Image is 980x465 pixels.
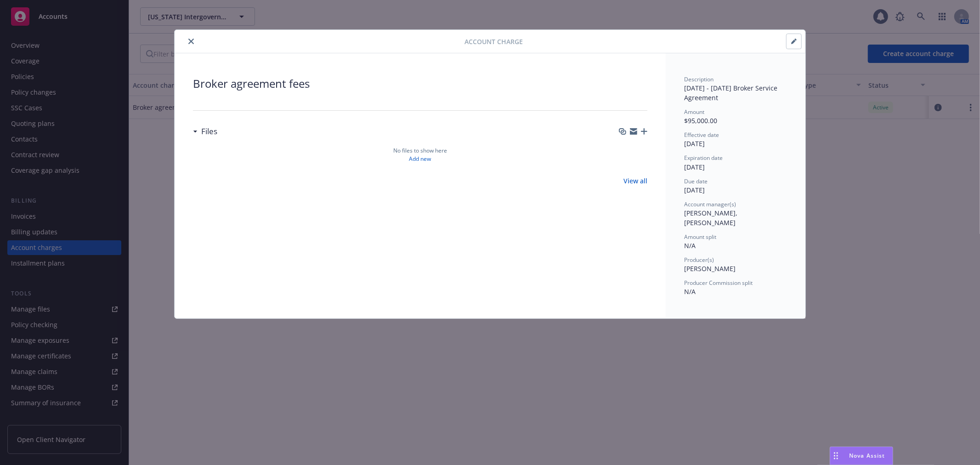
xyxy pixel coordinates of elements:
[684,154,723,162] span: Expiration date
[684,264,736,273] span: [PERSON_NAME]
[684,139,705,148] span: [DATE]
[684,108,704,116] span: Amount
[684,131,719,139] span: Effective date
[409,155,431,163] a: Add new
[684,209,739,227] span: [PERSON_NAME], [PERSON_NAME]
[684,233,716,241] span: Amount split
[684,200,736,208] span: Account manager(s)
[684,177,708,185] span: Due date
[684,279,753,287] span: Producer Commission split
[684,116,717,125] span: $95,000.00
[684,241,696,250] span: N/A
[186,36,197,47] button: close
[201,125,217,137] h3: Files
[684,163,705,171] span: [DATE]
[623,176,647,186] a: View all
[684,84,779,102] span: [DATE] - [DATE] Broker Service Agreement
[393,147,447,155] span: No files to show here
[849,452,885,459] span: Nova Assist
[465,37,523,46] span: Account Charge
[830,447,842,465] div: Drag to move
[684,287,696,296] span: N/A
[830,447,893,465] button: Nova Assist
[193,75,647,92] span: Broker agreement fees
[684,186,705,194] span: [DATE]
[193,125,217,137] div: Files
[684,256,714,264] span: Producer(s)
[684,75,714,83] span: Description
